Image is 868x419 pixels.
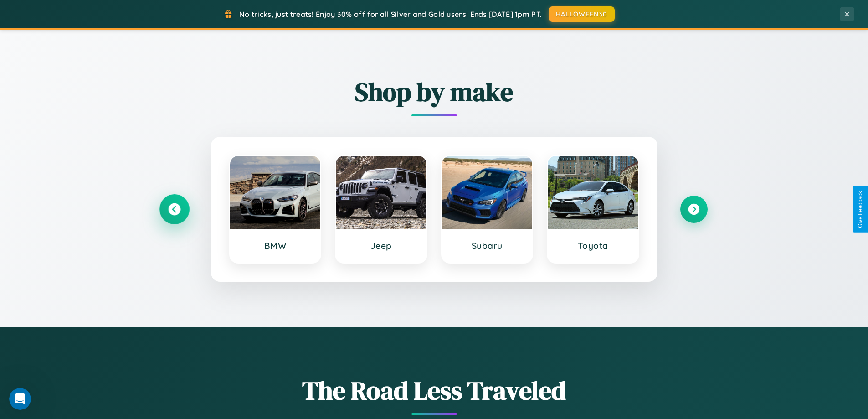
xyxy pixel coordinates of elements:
[451,240,524,251] h3: Subaru
[9,388,31,410] iframe: Intercom live chat
[239,240,312,251] h3: BMW
[161,74,708,109] h2: Shop by make
[161,373,708,408] h1: The Road Less Traveled
[549,6,615,22] button: HALLOWEEN30
[557,240,629,251] h3: Toyota
[345,240,417,251] h3: Jeep
[239,10,542,19] span: No tricks, just treats! Enjoy 30% off for all Silver and Gold users! Ends [DATE] 1pm PT.
[857,191,863,228] div: Give Feedback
